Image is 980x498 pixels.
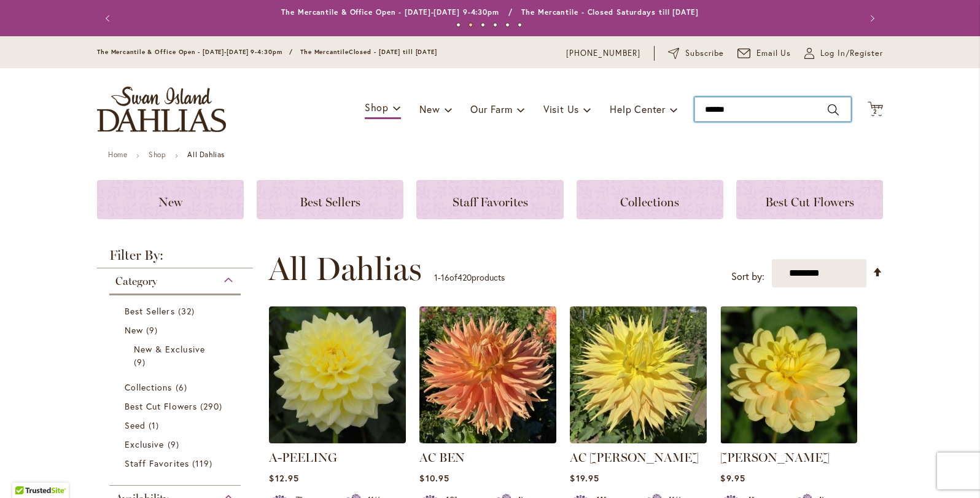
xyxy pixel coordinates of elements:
[97,249,253,268] strong: Filter By:
[577,180,723,219] a: Collections
[570,306,707,443] img: AC Jeri
[97,48,349,56] span: The Mercantile & Office Open - [DATE]-[DATE] 9-4:30pm / The Mercantile
[125,305,228,317] a: Best Sellers
[419,472,449,484] span: $10.95
[97,180,244,219] a: New
[737,47,791,60] a: Email Us
[134,343,219,368] a: New &amp; Exclusive
[720,472,745,484] span: $9.95
[858,6,883,31] button: Next
[419,450,465,465] a: AC BEN
[434,268,505,287] p: - of products
[365,101,389,114] span: Shop
[269,450,337,465] a: A-PEELING
[720,306,857,443] img: AHOY MATEY
[720,434,857,446] a: AHOY MATEY
[668,47,724,60] a: Subscribe
[125,457,189,469] span: Staff Favorites
[176,381,190,394] span: 6
[493,23,497,27] button: 4 of 6
[416,180,563,219] a: Staff Favorites
[125,381,173,393] span: Collections
[434,271,438,283] span: 1
[97,87,226,132] a: store logo
[349,48,437,56] span: Closed - [DATE] till [DATE]
[868,101,883,118] button: 2
[457,271,472,283] span: 420
[269,472,298,484] span: $12.95
[804,47,883,60] a: Log In/Register
[469,23,473,27] button: 2 of 6
[873,107,877,115] span: 2
[125,381,228,394] a: Collections
[125,324,143,336] span: New
[257,180,403,219] a: Best Sellers
[125,324,228,337] a: New
[168,438,182,451] span: 9
[125,438,164,450] span: Exclusive
[125,419,146,431] span: Seed
[419,103,440,115] span: New
[125,457,228,470] a: Staff Favorites
[149,150,166,159] a: Shop
[125,305,175,317] span: Best Sellers
[97,6,122,31] button: Previous
[456,23,461,27] button: 1 of 6
[158,195,182,209] span: New
[108,150,127,159] a: Home
[134,343,205,355] span: New & Exclusive
[192,457,216,470] span: 119
[720,450,830,465] a: [PERSON_NAME]
[543,103,579,115] span: Visit Us
[125,400,197,412] span: Best Cut Flowers
[115,274,157,288] span: Category
[149,419,162,432] span: 1
[505,23,510,27] button: 5 of 6
[419,434,556,446] a: AC BEN
[269,306,406,443] img: A-Peeling
[570,434,707,446] a: AC Jeri
[178,305,198,317] span: 32
[187,150,225,159] strong: All Dahlias
[470,103,512,115] span: Our Farm
[9,454,44,489] iframe: Launch Accessibility Center
[685,47,724,60] span: Subscribe
[566,47,640,60] a: [PHONE_NUMBER]
[281,7,699,17] a: The Mercantile & Office Open - [DATE]-[DATE] 9-4:30pm / The Mercantile - Closed Saturdays till [D...
[731,265,764,288] label: Sort by:
[570,450,699,465] a: AC [PERSON_NAME]
[765,195,854,209] span: Best Cut Flowers
[570,472,599,484] span: $19.95
[820,47,883,60] span: Log In/Register
[125,419,228,432] a: Seed
[200,400,225,413] span: 290
[146,324,161,337] span: 9
[736,180,883,219] a: Best Cut Flowers
[518,23,522,27] button: 6 of 6
[610,103,666,115] span: Help Center
[125,400,228,413] a: Best Cut Flowers
[419,306,556,443] img: AC BEN
[269,434,406,446] a: A-Peeling
[441,271,449,283] span: 16
[125,438,228,451] a: Exclusive
[268,251,422,287] span: All Dahlias
[300,195,360,209] span: Best Sellers
[756,47,791,60] span: Email Us
[453,195,528,209] span: Staff Favorites
[620,195,679,209] span: Collections
[481,23,485,27] button: 3 of 6
[134,356,149,368] span: 9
